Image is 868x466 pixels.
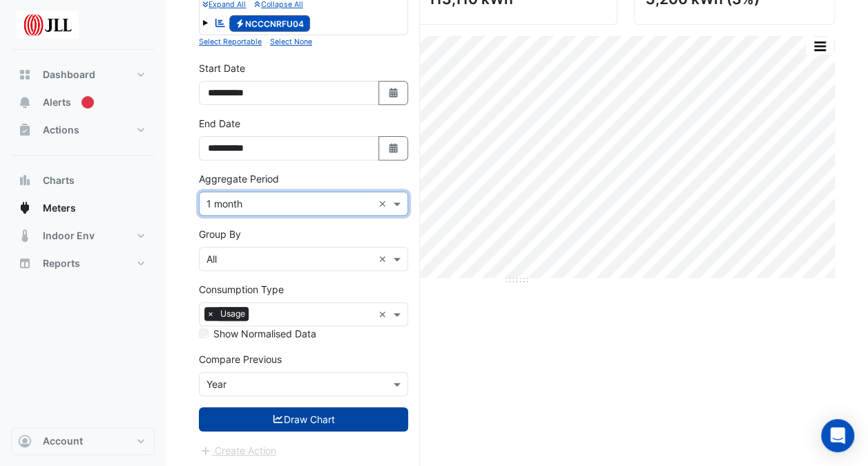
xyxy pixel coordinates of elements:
app-icon: Actions [18,123,32,137]
button: Indoor Env [11,222,155,250]
label: Group By [199,227,241,241]
small: Select None [270,37,312,46]
button: Draw Chart [199,407,408,431]
span: Reports [43,257,80,270]
app-icon: Meters [18,201,32,215]
button: Select Reportable [199,35,262,48]
span: Account [43,434,83,448]
button: Actions [11,116,155,144]
span: Dashboard [43,68,95,82]
button: Reports [11,250,155,277]
div: Tooltip anchor [81,96,94,109]
fa-icon: Reportable [214,17,226,28]
fa-icon: Select Date [387,142,400,154]
small: Select Reportable [199,37,262,46]
app-icon: Alerts [18,95,32,109]
span: Alerts [43,95,71,109]
span: Clear [378,307,390,321]
label: Show Normalised Data [213,326,316,341]
fa-icon: Select Date [387,87,400,99]
span: Charts [43,174,75,187]
span: Indoor Env [43,229,95,243]
app-icon: Charts [18,174,32,187]
app-icon: Dashboard [18,68,32,82]
img: Company Logo [17,11,79,39]
button: Charts [11,167,155,194]
span: × [204,307,217,321]
div: Open Intercom Messenger [821,419,854,452]
label: Consumption Type [199,282,284,297]
span: Meters [43,201,76,215]
span: Clear [378,252,390,266]
label: End Date [199,116,240,131]
app-escalated-ticket-create-button: Please draw the charts first [199,444,277,456]
button: Select None [270,35,312,48]
span: Clear [378,196,390,211]
button: Alerts [11,88,155,116]
app-icon: Reports [18,257,32,270]
button: Meters [11,194,155,222]
span: NCCCNRFU04 [229,15,311,32]
fa-icon: Electricity [235,18,245,28]
app-icon: Indoor Env [18,229,32,243]
label: Aggregate Period [199,171,279,186]
button: More Options [806,37,833,55]
button: Dashboard [11,61,155,88]
span: Actions [43,123,79,137]
label: Compare Previous [199,352,282,366]
label: Start Date [199,61,245,75]
button: Account [11,427,155,455]
span: Usage [217,307,249,321]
